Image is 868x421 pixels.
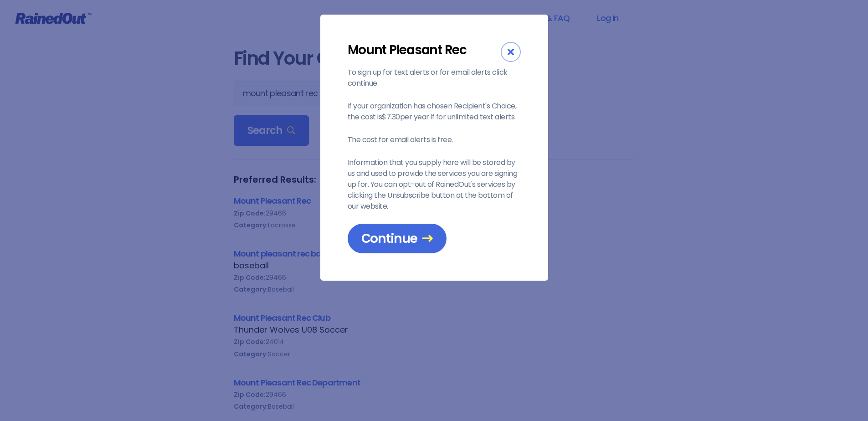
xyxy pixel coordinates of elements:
p: If your organization has chosen Recipient's Choice, the cost is $7.30 per year if for unlimited t... [348,101,521,123]
div: Close [501,42,521,62]
p: Information that you supply here will be stored by us and used to provide the services you are si... [348,157,521,212]
p: The cost for email alerts is free. [348,134,521,145]
div: Mount Pleasant Rec [348,42,501,58]
span: Continue [361,231,433,246]
p: To sign up for text alerts or for email alerts click continue. [348,67,521,89]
